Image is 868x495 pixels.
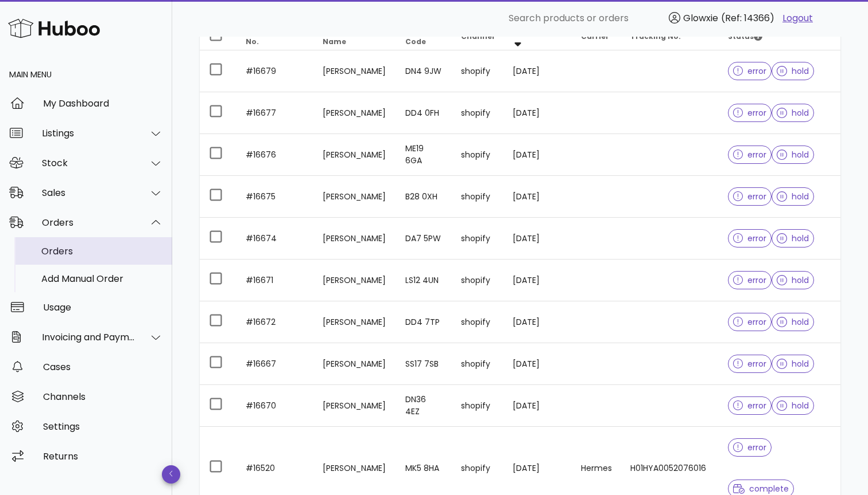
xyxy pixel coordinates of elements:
[237,134,313,176] td: #16676
[237,92,313,134] td: #16677
[777,109,809,117] span: hold
[503,218,572,260] td: [DATE]
[621,23,719,50] th: Tracking No.
[777,67,809,75] span: hold
[396,92,451,134] td: DD4 0FH
[396,385,451,427] td: DN36 4EZ
[733,192,767,201] span: error
[8,16,100,41] img: Huboo Logo
[313,92,397,134] td: [PERSON_NAME]
[237,50,313,92] td: #16679
[503,92,572,134] td: [DATE]
[777,360,809,368] span: hold
[581,32,609,41] span: Carrier
[721,11,774,25] span: (Ref: 14366)
[630,32,681,41] span: Tracking No.
[313,134,397,176] td: [PERSON_NAME]
[237,343,313,385] td: #16667
[452,260,503,301] td: shopify
[733,109,767,117] span: error
[719,23,840,50] th: Status
[43,421,163,432] div: Settings
[503,176,572,218] td: [DATE]
[42,128,135,139] div: Listings
[777,192,809,201] span: hold
[503,301,572,343] td: [DATE]
[43,302,163,313] div: Usage
[733,67,767,75] span: error
[396,218,451,260] td: DA7 5PW
[733,318,767,326] span: error
[43,391,163,402] div: Channels
[396,23,451,50] th: Post Code
[782,11,813,25] a: Logout
[503,385,572,427] td: [DATE]
[237,385,313,427] td: #16670
[313,343,397,385] td: [PERSON_NAME]
[777,402,809,410] span: hold
[777,276,809,284] span: hold
[452,23,503,50] th: Channel
[313,176,397,218] td: [PERSON_NAME]
[777,151,809,159] span: hold
[41,273,163,284] div: Add Manual Order
[733,443,767,451] span: error
[42,158,135,168] div: Stock
[733,485,789,493] span: complete
[733,151,767,159] span: error
[313,218,397,260] td: [PERSON_NAME]
[313,385,397,427] td: [PERSON_NAME]
[237,176,313,218] td: #16675
[43,362,163,372] div: Cases
[42,187,135,198] div: Sales
[733,402,767,410] span: error
[396,260,451,301] td: LS12 4UN
[42,332,135,343] div: Invoicing and Payments
[237,301,313,343] td: #16672
[396,301,451,343] td: DD4 7TP
[777,318,809,326] span: hold
[313,260,397,301] td: [PERSON_NAME]
[452,50,503,92] td: shopify
[396,50,451,92] td: DN4 9JW
[43,98,163,109] div: My Dashboard
[452,218,503,260] td: shopify
[313,301,397,343] td: [PERSON_NAME]
[452,385,503,427] td: shopify
[503,343,572,385] td: [DATE]
[246,26,294,46] span: Client Order No.
[503,23,572,50] th: Order Date: Sorted descending. Activate to remove sorting.
[452,343,503,385] td: shopify
[452,92,503,134] td: shopify
[572,23,621,50] th: Carrier
[313,50,397,92] td: [PERSON_NAME]
[728,32,762,41] span: Status
[777,234,809,242] span: hold
[452,301,503,343] td: shopify
[503,50,572,92] td: [DATE]
[461,32,494,41] span: Channel
[503,260,572,301] td: [DATE]
[43,451,163,462] div: Returns
[503,134,572,176] td: [DATE]
[733,360,767,368] span: error
[733,234,767,242] span: error
[237,260,313,301] td: #16671
[396,176,451,218] td: B28 0XH
[323,26,362,46] span: Customer Name
[41,246,163,257] div: Orders
[396,343,451,385] td: SS17 7SB
[452,176,503,218] td: shopify
[405,26,426,46] span: Post Code
[452,134,503,176] td: shopify
[733,276,767,284] span: error
[313,23,397,50] th: Customer Name
[683,11,718,25] span: Glowxie
[396,134,451,176] td: ME19 6GA
[237,218,313,260] td: #16674
[42,217,135,228] div: Orders
[237,23,313,50] th: Client Order No.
